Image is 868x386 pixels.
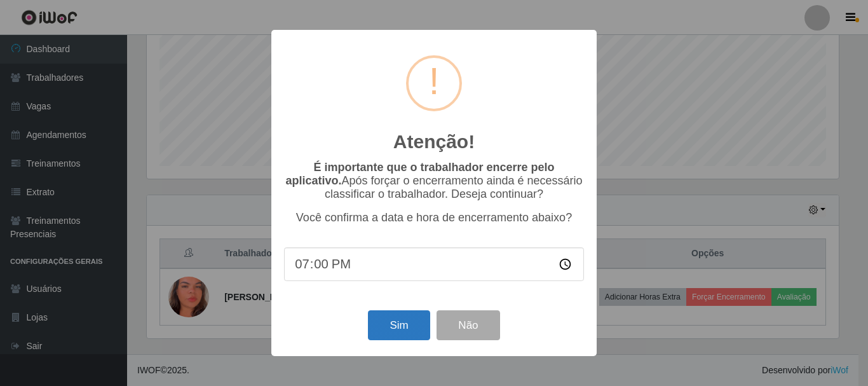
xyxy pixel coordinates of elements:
button: Sim [368,310,430,340]
h2: Atenção! [393,130,475,153]
p: Após forçar o encerramento ainda é necessário classificar o trabalhador. Deseja continuar? [284,161,584,201]
b: É importante que o trabalhador encerre pelo aplicativo. [285,161,554,187]
button: Não [437,310,499,340]
p: Você confirma a data e hora de encerramento abaixo? [284,211,584,224]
